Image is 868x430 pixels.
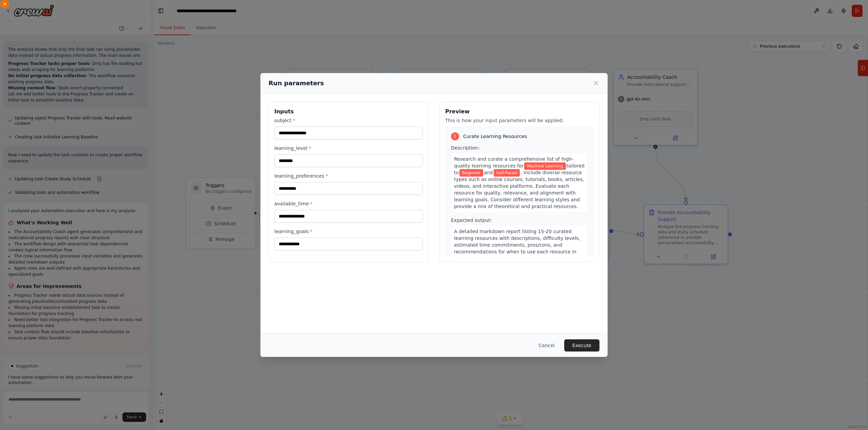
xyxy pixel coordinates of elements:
span: Research and curate a comprehensive list of high-quality learning resources for [454,156,573,168]
button: Execute [564,339,599,352]
span: Variable: learning_level [459,169,483,177]
div: 1 [451,132,459,140]
h3: Inputs [274,108,423,116]
span: Expected output: [451,218,492,223]
label: learning_preferences [274,173,423,179]
span: Variable: subject [524,162,566,170]
label: available_time [274,200,423,207]
label: learning_level [274,145,423,152]
button: Cancel [533,339,560,352]
span: Curate Learning Resources [463,133,527,140]
h2: Run parameters [269,78,324,88]
label: subject [274,117,423,124]
span: A detailed markdown report listing 15-20 curated learning resources with descriptions, difficulty... [454,229,580,261]
span: Description: [451,145,479,151]
h3: Preview [445,108,594,116]
span: and [484,170,493,175]
label: learning_goals [274,228,423,235]
span: Variable: learning_preferences [494,169,520,177]
p: This is how your input parameters will be applied: [445,117,594,124]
